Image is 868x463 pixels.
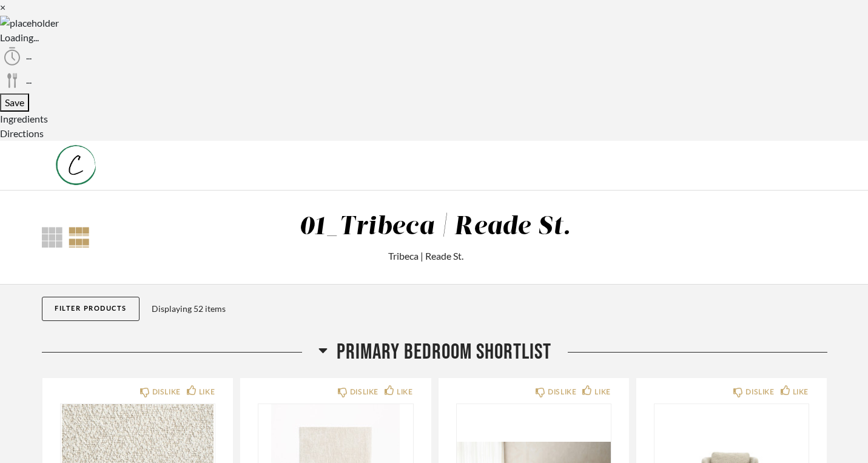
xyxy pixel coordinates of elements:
[26,50,32,61] span: ...
[350,386,378,398] div: DISLIKE
[397,386,412,398] div: LIKE
[152,386,181,398] div: DISLIKE
[337,339,551,365] span: Primary Bedroom SHORTLIST
[176,249,676,263] div: Tribeca | Reade St.
[548,386,576,398] div: DISLIKE
[298,214,571,240] div: 01_Tribeca | Reade St.
[594,386,610,398] div: LIKE
[199,386,215,398] div: LIKE
[42,297,140,321] button: Filter Products
[793,386,809,398] div: LIKE
[26,74,32,86] span: ...
[745,386,774,398] div: DISLIKE
[152,302,822,316] div: Displaying 52 items
[42,141,110,189] img: 4ce30891-4e21-46e1-af32-3cb64ff94ae6.jpg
